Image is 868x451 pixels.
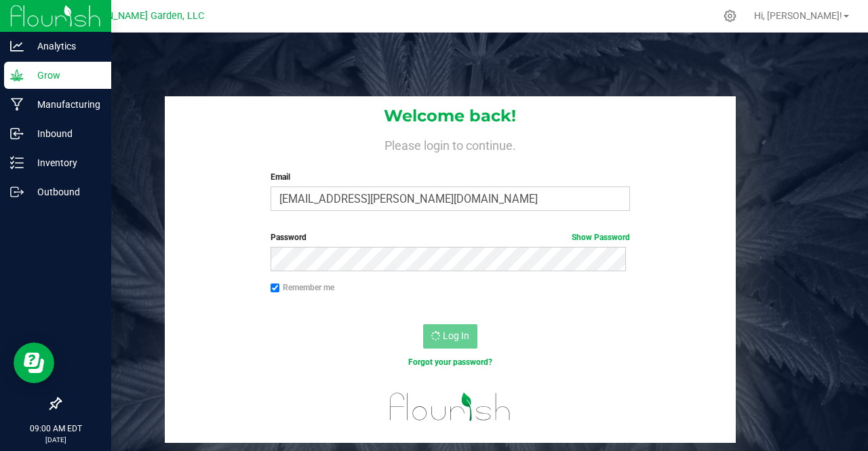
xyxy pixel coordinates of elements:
[10,98,24,111] inline-svg: Manufacturing
[10,39,24,53] inline-svg: Analytics
[379,383,521,431] img: flourish_logo.svg
[572,233,630,242] a: Show Password
[165,107,735,125] h1: Welcome back!
[6,423,105,435] p: 09:00 AM EDT
[408,357,492,367] a: Forgot your password?
[722,9,738,22] div: Manage settings
[10,156,24,170] inline-svg: Inventory
[10,185,24,199] inline-svg: Outbound
[423,324,477,349] button: Log In
[73,10,204,22] span: [PERSON_NAME] Garden, LLC
[24,96,105,113] p: Manufacturing
[24,67,105,83] p: Grow
[10,127,24,140] inline-svg: Inbound
[443,330,469,341] span: Log In
[754,10,842,21] span: Hi, [PERSON_NAME]!
[6,435,105,445] p: [DATE]
[14,342,54,383] iframe: Resource center
[271,233,307,242] span: Password
[165,136,735,152] h4: Please login to continue.
[24,155,105,171] p: Inventory
[271,283,280,293] input: Remember me
[24,184,105,200] p: Outbound
[271,281,334,294] label: Remember me
[24,38,105,54] p: Analytics
[10,68,24,82] inline-svg: Grow
[271,171,631,183] label: Email
[24,125,105,142] p: Inbound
